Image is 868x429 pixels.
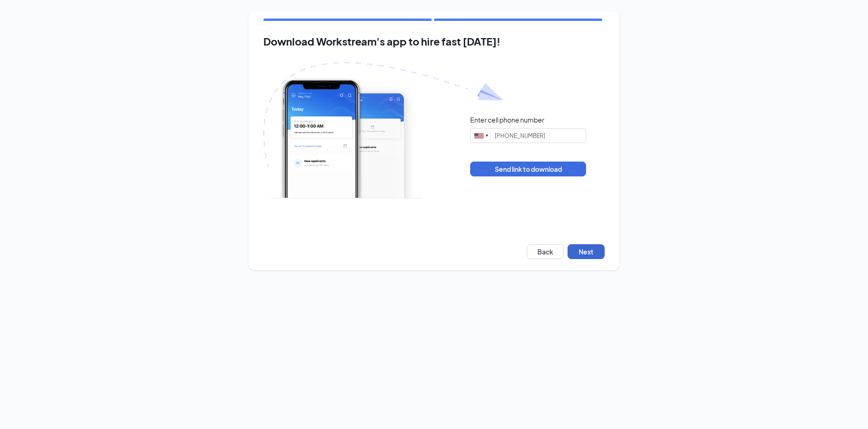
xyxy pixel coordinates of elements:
[263,36,605,47] h2: Download Workstream's app to hire fast [DATE]!
[527,244,564,259] button: Back
[471,129,492,143] div: United States: +1
[470,115,544,124] div: Enter cell phone number
[263,62,504,198] img: Download Workstream's app with paper plane
[568,244,605,259] button: Next
[470,162,586,176] button: Send link to download
[470,128,586,143] input: (201) 555-0123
